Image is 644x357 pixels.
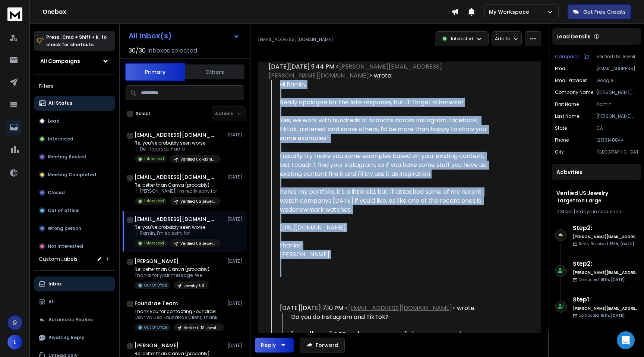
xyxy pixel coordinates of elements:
[48,136,73,142] p: Interested
[227,300,244,306] p: [DATE]
[495,36,510,42] p: Add to
[596,137,638,143] p: 12136148844
[135,224,221,230] p: Re: you’ve probably seen worse
[135,140,221,146] p: Re: you’ve probably seen worse
[269,62,486,80] div: [DATE][DATE] 9:44 PM < > wrote:
[555,78,587,83] p: Email Provider
[34,96,115,111] button: All Status
[135,173,217,181] h1: [EMAIL_ADDRESS][DOMAIN_NAME]
[610,241,634,247] span: 18th, [DATE]
[48,154,86,160] p: Meeting Booked
[46,34,107,48] p: Press to check for shortcuts.
[556,33,591,40] p: Lead Details
[600,277,625,282] span: 16th, [DATE]
[48,243,83,249] p: Not Interested
[34,221,115,236] button: Wrong person
[555,137,569,143] p: Phone
[123,28,246,43] button: All Inbox(s)
[579,241,634,247] p: Reply Received
[291,331,486,348] div: [DATE][DATE] 6:55 AM [PERSON_NAME] < > wrote:
[552,164,641,180] div: Activities
[48,225,81,231] p: Wrong person
[144,325,167,330] p: Out Of Office
[596,89,638,95] p: [PERSON_NAME] & Watches
[583,8,626,16] p: Get Free Credits
[135,182,221,188] p: Re: better than Canva (probably)
[48,317,93,323] p: Automatic Replies
[34,330,115,345] button: Awaiting Reply
[600,313,625,318] span: 15th, [DATE]
[280,98,486,107] div: Really apologise for the late response, but I'll forget otherwise!
[300,338,345,353] button: Forward
[135,131,217,139] h1: [EMAIL_ADDRESS][DOMAIN_NAME]
[280,241,486,250] div: thanks!
[280,187,486,214] div: heres my portfolio, it's a little old, but I'll attached some of my recent watch companys [DATE] ...
[48,299,55,305] p: All
[39,255,78,263] h3: Custom Labels
[573,224,638,233] h6: Step 2 :
[48,118,60,124] p: Lead
[573,295,638,304] h6: Step 1 :
[573,259,638,268] h6: Step 2 :
[144,282,167,288] p: Out Of Office
[135,188,221,194] p: Hi [PERSON_NAME], I'm really sorry for
[596,54,638,60] p: Verified US Jewelry Targetron Large
[144,198,164,204] p: Interested
[348,304,452,312] a: [EMAIL_ADDRESS][DOMAIN_NAME]
[579,277,625,282] p: Contacted
[136,111,151,117] label: Select
[227,258,244,264] p: [DATE]
[135,309,224,315] p: Thank you for contacting Foundrae!
[48,190,65,196] p: Closed
[596,101,638,107] p: Ramin
[579,313,625,318] p: Contacted
[42,7,451,16] h1: Onebox
[34,132,115,146] button: Interested
[135,351,213,357] p: Re: better than Canva (probably)
[48,100,72,106] p: All Status
[556,209,637,215] div: |
[291,313,486,322] div: Do you do Instagram and TikTok?
[40,57,80,65] h1: All Campaigns
[7,335,22,350] button: L
[34,81,115,91] h3: Filters
[129,46,146,55] span: 30 / 30
[280,116,486,143] div: Yes, we work with hundreds of branchs across instagram, facebook, tiktok, pinterest and some othe...
[261,341,276,349] div: Reply
[280,80,486,89] div: Hi Ramin,
[555,54,589,60] button: Campaign
[144,240,164,246] p: Interested
[555,66,568,72] p: Email
[258,37,333,42] p: [EMAIL_ADDRESS][DOMAIN_NAME]
[34,54,115,69] button: All Campaigns
[147,46,197,55] h3: Inboxes selected
[34,294,115,309] button: All
[555,149,564,155] p: city
[255,338,294,353] button: Reply
[135,230,221,236] p: Hi Ramin, I'm so sorry for
[596,78,638,83] p: Google
[573,234,638,240] h6: [PERSON_NAME][EMAIL_ADDRESS][PERSON_NAME][DOMAIN_NAME]
[180,199,216,204] p: Verified US Jewelry Targetron Large
[135,272,209,278] p: Thanks for your message. We
[48,281,61,287] p: Inbox
[617,331,635,349] div: Open Intercom Messenger
[48,208,79,214] p: Out of office
[135,146,221,152] p: Hi Del, Hope you had a
[596,125,638,131] p: CA
[61,33,100,41] span: Cmd + Shift + k
[556,208,573,215] span: 2 Steps
[34,114,115,129] button: Lead
[135,266,209,272] p: Re: better than Canva (probably)
[180,241,216,246] p: Verified US Jewelry Targetron Large
[135,300,178,307] h1: Foundrae Team
[555,125,567,131] p: state
[573,270,638,275] h6: [PERSON_NAME][EMAIL_ADDRESS][PERSON_NAME][DOMAIN_NAME]
[280,223,486,232] div: [URL][DOMAIN_NAME]
[596,66,638,72] p: [EMAIL_ADDRESS][DOMAIN_NAME]
[48,335,84,341] p: Awaiting Reply
[135,315,224,320] p: Dear Valued FoundRae Client, Thank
